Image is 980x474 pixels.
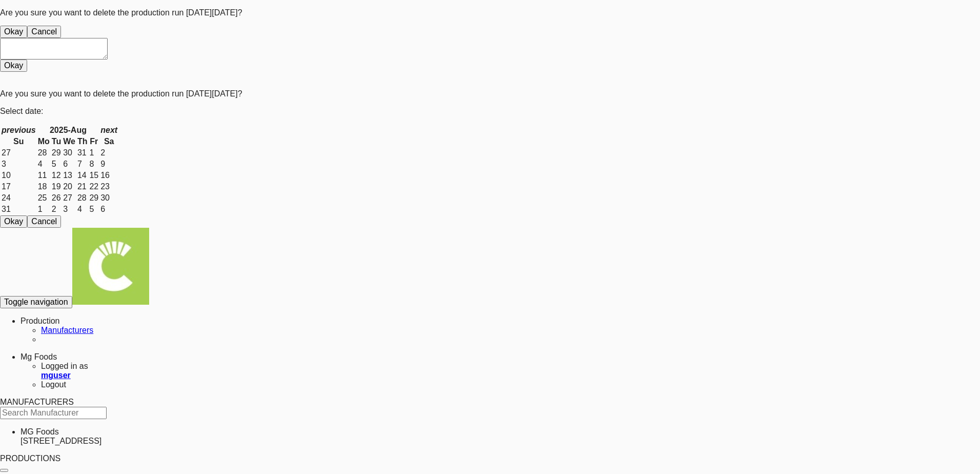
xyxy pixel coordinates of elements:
td: 3 [63,204,76,214]
span: MG Foods [21,427,59,436]
td: 22 [89,182,99,192]
span: Toggle navigation [4,298,68,306]
th: Th [77,136,88,147]
img: Micromart [72,228,149,305]
th: Sa [100,136,118,147]
td: 14 [77,170,88,181]
td: 29 [89,193,99,203]
td: 25 [37,193,50,203]
td: 18 [37,182,50,192]
td: 3 [1,159,36,169]
td: 11 [37,170,50,181]
th: We [63,136,76,147]
td: 4 [77,204,88,214]
td: 6 [63,159,76,169]
td: 8 [89,159,99,169]
li: Logged in as [41,362,972,380]
td: 26 [51,193,62,203]
td: 9 [100,159,118,169]
td: 23 [100,182,118,192]
td: 5 [51,159,62,169]
td: 27 [63,193,76,203]
td: 15 [89,170,99,181]
td: 19 [51,182,62,192]
a: Manufacturers [41,326,93,334]
td: 2 [100,148,118,158]
td: 31 [77,148,88,158]
th: previous [1,125,36,135]
td: 13 [63,170,76,181]
td: 30 [100,193,118,203]
td: 17 [1,182,36,192]
a: Mg Foods [21,352,57,361]
td: 28 [77,193,88,203]
td: 1 [37,204,50,214]
th: Fr [89,136,99,147]
span: next [100,126,117,134]
td: 24 [1,193,36,203]
td: 27 [1,148,36,158]
a: Logout [41,380,68,389]
span: previous [2,126,36,134]
th: Mo [37,136,50,147]
span: [STREET_ADDRESS] [21,437,101,445]
th: Su [1,136,36,147]
td: 4 [37,159,50,169]
td: 28 [37,148,50,158]
td: 21 [77,182,88,192]
th: 2025-Aug [37,125,99,135]
a: mguser [41,371,71,380]
td: 12 [51,170,62,181]
td: 30 [63,148,76,158]
td: 31 [1,204,36,214]
button: Cancel [27,215,61,228]
td: 1 [89,148,99,158]
td: 20 [63,182,76,192]
td: 6 [100,204,118,214]
th: Tu [51,136,62,147]
td: 10 [1,170,36,181]
td: 7 [77,159,88,169]
a: Production [21,317,60,325]
button: Cancel [27,26,61,38]
td: 16 [100,170,118,181]
li: MG Foods[STREET_ADDRESS] [21,427,972,446]
td: 2 [51,204,62,214]
td: 5 [89,204,99,214]
th: next [100,125,118,135]
td: 29 [51,148,62,158]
